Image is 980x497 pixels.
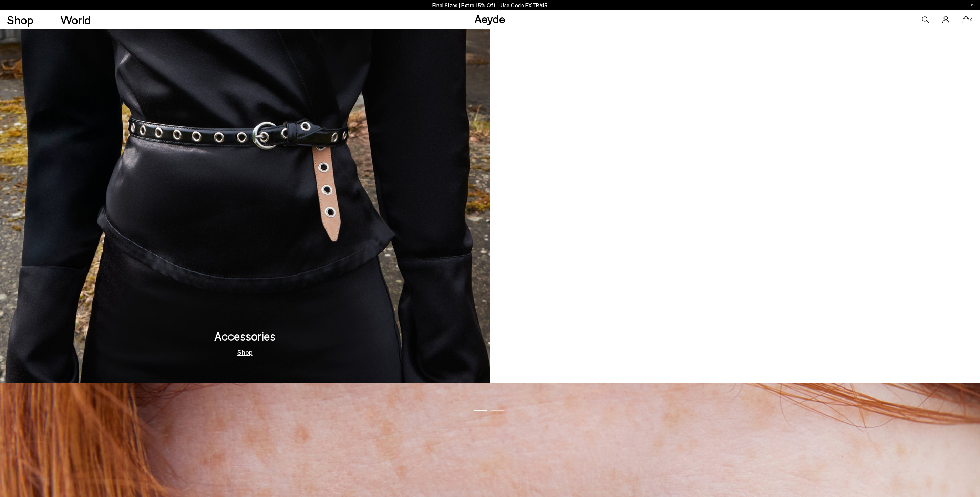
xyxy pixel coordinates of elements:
h3: Moccasin Capsule [688,330,782,342]
span: Go to slide 1 [474,410,487,411]
a: 0 [963,16,970,23]
a: Out Now [722,349,749,355]
a: World [60,14,91,26]
span: Navigate to /collections/ss25-final-sizes [501,2,548,8]
h3: Accessories [214,330,276,342]
a: Aeyde [474,11,505,26]
a: Shop [7,14,33,26]
span: Go to slide 2 [491,410,505,411]
a: Shop [237,349,253,355]
span: 0 [970,18,973,22]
